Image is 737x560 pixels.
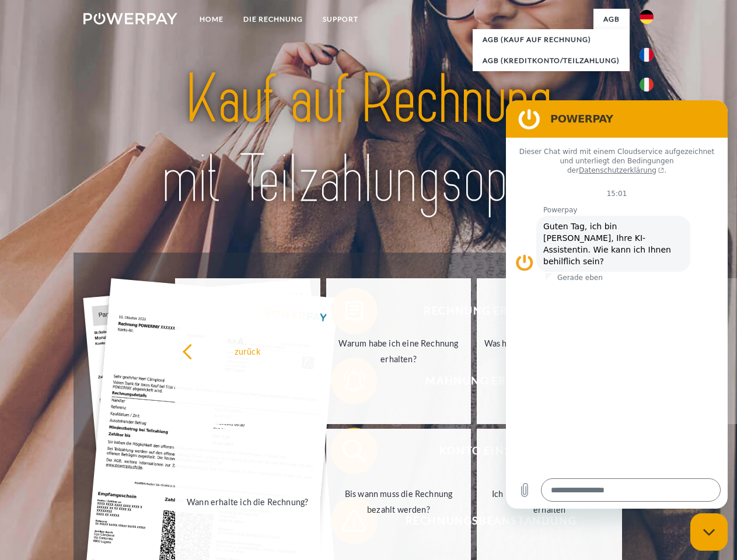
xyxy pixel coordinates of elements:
[182,494,313,509] div: Wann erhalte ich die Rechnung?
[333,486,464,517] div: Bis wann muss die Rechnung bezahlt werden?
[182,343,313,359] div: zurück
[593,9,630,30] a: agb
[690,513,728,551] iframe: Schaltfläche zum Öffnen des Messaging-Fensters; Konversation läuft
[83,13,177,24] img: logo-powerpay-white.svg
[473,50,630,71] a: AGB (Kreditkonto/Teilzahlung)
[640,48,654,62] img: fr
[477,278,622,424] a: Was habe ich noch offen, ist meine Zahlung eingegangen?
[233,9,313,30] a: DIE RECHNUNG
[313,9,368,30] a: SUPPORT
[473,29,630,50] a: AGB (Kauf auf Rechnung)
[506,100,728,509] iframe: Messaging-Fenster
[640,78,654,92] img: it
[333,335,464,367] div: Warum habe ich eine Rechnung erhalten?
[111,56,626,223] img: title-powerpay_de.svg
[640,10,654,24] img: de
[484,335,615,367] div: Was habe ich noch offen, ist meine Zahlung eingegangen?
[484,486,615,517] div: Ich habe nur eine Teillieferung erhalten
[190,9,233,30] a: Home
